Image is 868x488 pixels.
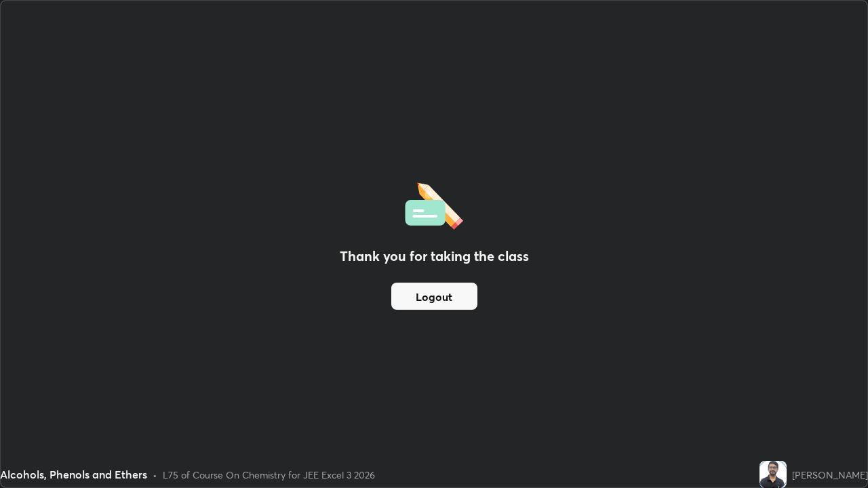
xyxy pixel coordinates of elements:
button: Logout [391,283,477,310]
img: fbb457806e3044af9f69b75a85ff128c.jpg [759,461,787,488]
img: offlineFeedback.1438e8b3.svg [405,178,463,230]
div: L75 of Course On Chemistry for JEE Excel 3 2026 [163,468,375,482]
h2: Thank you for taking the class [340,246,529,266]
div: • [153,468,157,482]
div: [PERSON_NAME] [792,468,868,482]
